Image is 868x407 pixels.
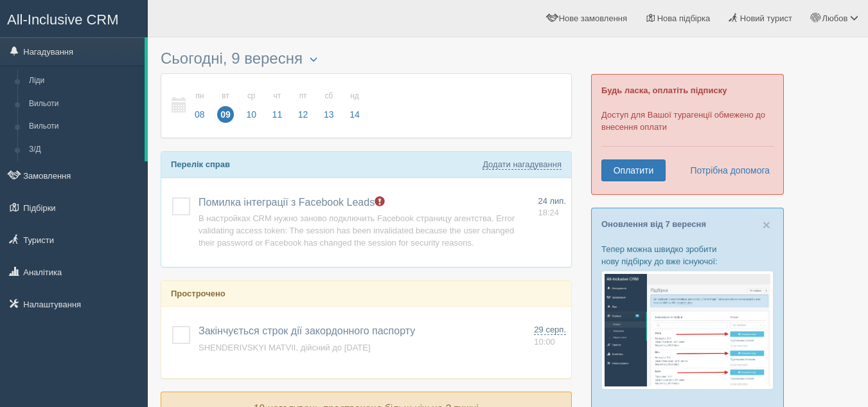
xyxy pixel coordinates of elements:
[538,208,559,217] span: 18:24
[657,14,711,23] span: Нова підбірка
[295,91,312,102] small: пт
[199,343,371,352] a: SHENDERIVSKYI MATVII, дійсний до [DATE]
[740,14,792,23] span: Новий турист
[171,159,230,169] b: Перелік справ
[191,106,208,123] span: 08
[822,14,848,23] span: Любов
[295,106,312,123] span: 12
[1,1,147,36] a: All-Inclusive CRM
[213,84,238,128] a: вт 09
[601,271,774,390] img: %D0%BF%D1%96%D0%B4%D0%B1%D1%96%D1%80%D0%BA%D0%B0-%D1%82%D1%83%D1%80%D0%B8%D1%81%D1%82%D1%83-%D1%8...
[199,197,385,208] a: Помилка інтеграції з Facebook Leads
[269,106,286,123] span: 11
[243,91,260,102] small: ср
[682,159,770,181] a: Потрібна допомога
[188,84,212,128] a: пн 08
[601,86,727,95] b: Будь ласка, оплатіть підписку
[483,159,562,170] a: Додати нагадування
[265,84,290,128] a: чт 11
[23,93,145,116] a: Вильоти
[763,218,770,231] button: Close
[534,337,555,347] span: 10:00
[23,115,145,138] a: Вильоти
[346,106,363,123] span: 14
[191,91,208,102] small: пн
[538,195,566,219] a: 24 лип. 18:24
[317,84,341,128] a: сб 13
[321,106,337,123] span: 13
[591,74,784,195] div: Доступ для Вашої турагенції обмежено до внесення оплати
[23,69,145,93] a: Ліди
[7,12,119,28] span: All-Inclusive CRM
[538,196,566,206] span: 24 лип.
[534,325,566,335] span: 29 серп.
[217,106,234,123] span: 09
[239,84,263,128] a: ср 10
[199,325,415,336] a: Закінчується строк дії закордонного паспорту
[217,91,234,102] small: вт
[601,243,774,267] p: Тепер можна швидко зробити нову підбірку до вже існуючої:
[243,106,260,123] span: 10
[763,217,770,232] span: ×
[171,289,226,298] b: Прострочено
[601,159,666,181] a: Оплатити
[534,324,566,348] a: 29 серп. 10:00
[559,14,627,23] span: Нове замовлення
[601,219,706,229] a: Оновлення від 7 вересня
[199,213,515,247] a: В настройках CRM нужно заново подключить Facebook страницу агентства. Error validating access tok...
[269,91,286,102] small: чт
[342,84,364,128] a: нд 14
[346,91,363,102] small: нд
[321,91,337,102] small: сб
[161,50,572,67] h3: Сьогодні, 9 вересня
[23,138,145,161] a: З/Д
[291,84,315,128] a: пт 12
